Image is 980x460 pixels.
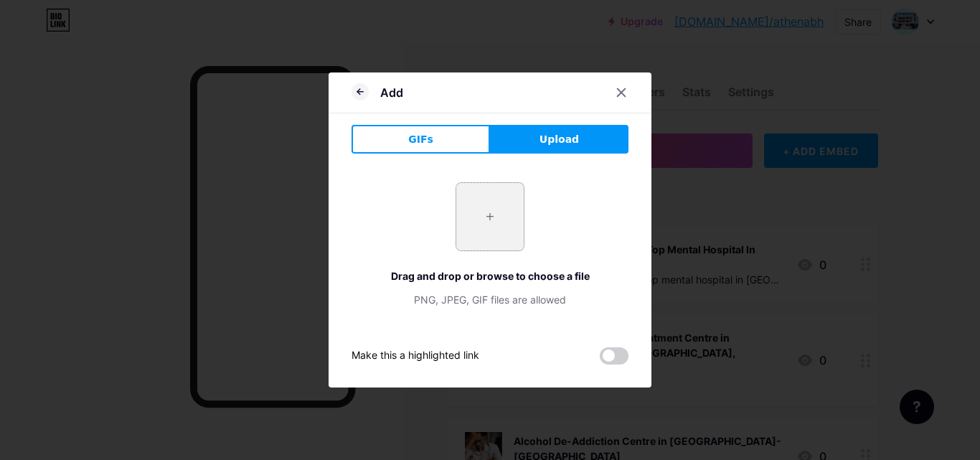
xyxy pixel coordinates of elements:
div: Add [380,84,403,101]
div: Make this a highlighted link [352,347,479,365]
span: GIFs [408,132,433,147]
div: PNG, JPEG, GIF files are allowed [352,292,628,307]
div: Drag and drop or browse to choose a file [352,268,628,283]
span: Upload [540,132,579,147]
button: GIFs [352,125,490,154]
button: Upload [490,125,628,154]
